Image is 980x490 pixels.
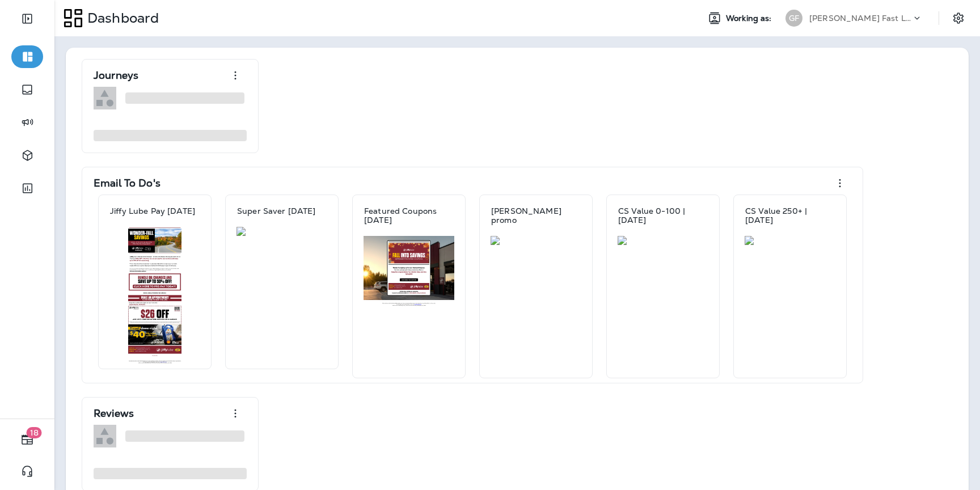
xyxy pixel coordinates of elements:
[948,8,969,28] button: Settings
[110,206,195,216] p: Jiffy Lube Pay [DATE]
[11,428,43,451] button: 18
[94,408,134,419] p: Reviews
[618,206,708,225] p: CS Value 0-100 | [DATE]
[236,227,327,236] img: c23a199c-a6dd-400d-bd8b-ca4309ff6424.jpg
[83,10,159,27] p: Dashboard
[809,14,911,23] p: [PERSON_NAME] Fast Lube dba [PERSON_NAME]
[94,178,160,189] p: Email To Do's
[745,206,835,225] p: CS Value 250+ | [DATE]
[745,236,835,245] img: 841fc751-04e8-431d-a60a-442040b20504.jpg
[726,14,774,23] span: Working as:
[618,236,708,245] img: c4e3635d-6551-447b-81f3-863d87876acd.jpg
[491,206,581,225] p: [PERSON_NAME] promo
[11,7,43,30] button: Expand Sidebar
[491,236,581,245] img: f6ac0171-7e62-4aed-a020-28cf8518778f.jpg
[27,427,42,438] span: 18
[237,206,316,216] p: Super Saver [DATE]
[364,236,454,307] img: 71d5834e-40c0-4ba6-b22d-9e720cfe2b9b.jpg
[94,70,138,81] p: Journeys
[364,206,454,225] p: Featured Coupons [DATE]
[109,227,200,364] img: 3c88a0cc-5f0c-46b4-8320-0e3b574b455d.jpg
[785,10,802,27] div: GF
